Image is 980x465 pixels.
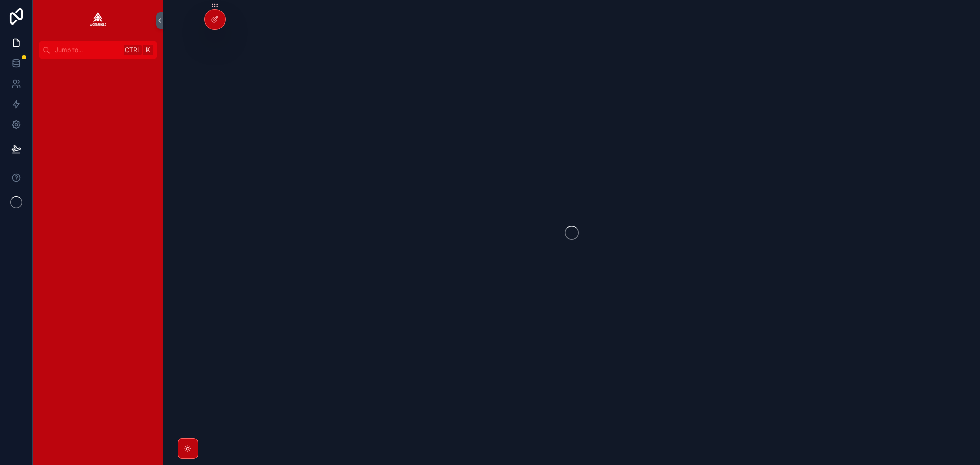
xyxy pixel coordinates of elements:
span: Jump to... [55,46,119,54]
img: App logo [90,12,106,29]
span: K [144,46,152,54]
div: scrollable content [33,59,163,78]
button: Jump to...CtrlK [39,41,157,59]
span: Ctrl [124,45,142,55]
